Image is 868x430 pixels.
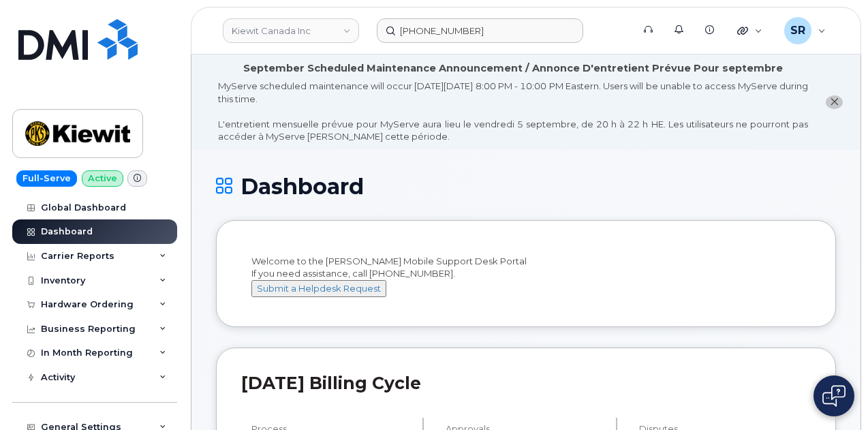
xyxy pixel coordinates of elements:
[216,174,836,198] h1: Dashboard
[243,61,783,76] div: September Scheduled Maintenance Announcement / Annonce D'entretient Prévue Pour septembre
[251,255,801,297] div: Welcome to the [PERSON_NAME] Mobile Support Desk Portal If you need assistance, call [PHONE_NUMBER].
[241,373,811,393] h2: [DATE] Billing Cycle
[251,283,386,294] a: Submit a Helpdesk Request
[218,80,808,143] div: MyServe scheduled maintenance will occur [DATE][DATE] 8:00 PM - 10:00 PM Eastern. Users will be u...
[826,95,843,110] button: close notification
[822,385,846,407] img: Open chat
[251,280,386,297] button: Submit a Helpdesk Request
